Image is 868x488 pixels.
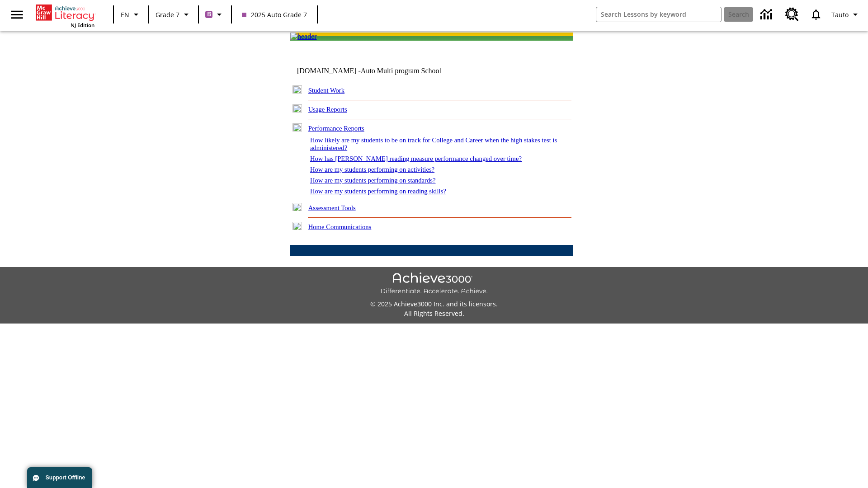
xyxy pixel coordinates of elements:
[156,10,179,19] span: Grade 7
[755,2,780,27] a: Data Center
[361,67,441,75] nobr: Auto Multi program School
[804,3,828,26] a: Notifications
[310,166,434,173] a: How are my students performing on activities?
[308,87,344,94] a: Student Work
[71,22,94,28] span: NJ Edition
[780,2,804,27] a: Resource Center, Will open in new tab
[292,123,302,131] img: minus.gif
[831,10,849,19] span: Tauto
[308,125,364,132] a: Performance Reports
[308,106,347,113] a: Usage Reports
[46,474,85,481] span: Support Offline
[152,6,195,23] button: Grade: Grade 7, Select a grade
[27,467,92,488] button: Support Offline
[121,10,129,19] span: EN
[310,188,446,195] a: How are my students performing on reading skills?
[292,104,302,113] img: plus.gif
[310,177,436,184] a: How are my students performing on standards?
[596,7,721,22] input: search field
[207,9,211,20] span: B
[4,1,30,28] button: Open side menu
[310,155,522,162] a: How has [PERSON_NAME] reading measure performance changed over time?
[36,3,94,28] div: Home
[308,204,356,211] a: Assessment Tools
[297,67,463,75] td: [DOMAIN_NAME] -
[292,222,302,230] img: plus.gif
[292,203,302,211] img: plus.gif
[380,272,488,296] img: Achieve3000 Differentiate Accelerate Achieve
[310,136,557,151] a: How likely are my students to be on track for College and Career when the high stakes test is adm...
[308,223,372,230] a: Home Communications
[242,10,307,19] span: 2025 Auto Grade 7
[202,6,228,23] button: Boost Class color is purple. Change class color
[292,85,302,94] img: plus.gif
[290,33,317,41] img: header
[828,6,864,23] button: Profile/Settings
[117,6,146,23] button: Language: EN, Select a language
